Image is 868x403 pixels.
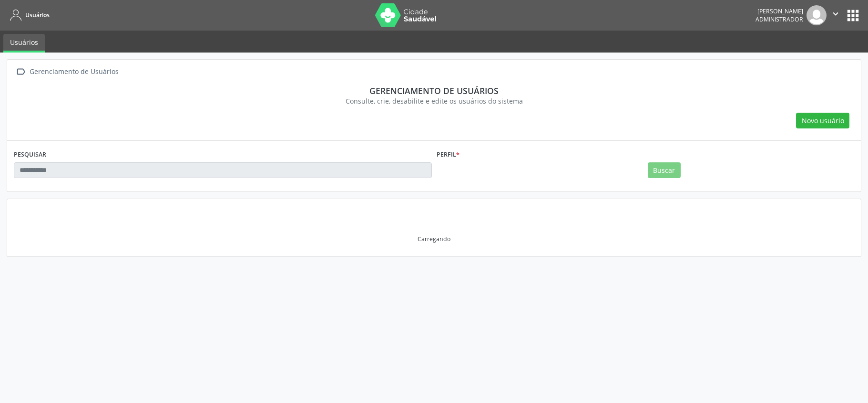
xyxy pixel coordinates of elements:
[3,34,45,53] a: Usuários
[807,5,827,25] img: img
[14,65,120,79] a:  Gerenciamento de Usuários
[796,113,849,129] button: Novo usuário
[756,7,803,15] div: [PERSON_NAME]
[802,116,844,126] span: Novo usuário
[830,9,841,19] i: 
[14,65,28,79] i: 
[845,7,861,24] button: apps
[25,11,50,19] span: Usuários
[28,65,120,79] div: Gerenciamento de Usuários
[7,7,50,23] a: Usuários
[418,235,450,243] div: Carregando
[756,15,803,23] span: Administrador
[20,96,848,106] div: Consulte, crie, desabilite e edite os usuários do sistema
[827,5,845,25] button: 
[437,148,460,162] label: Perfil
[14,148,46,162] label: PESQUISAR
[648,162,681,179] button: Buscar
[20,85,848,96] div: Gerenciamento de usuários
